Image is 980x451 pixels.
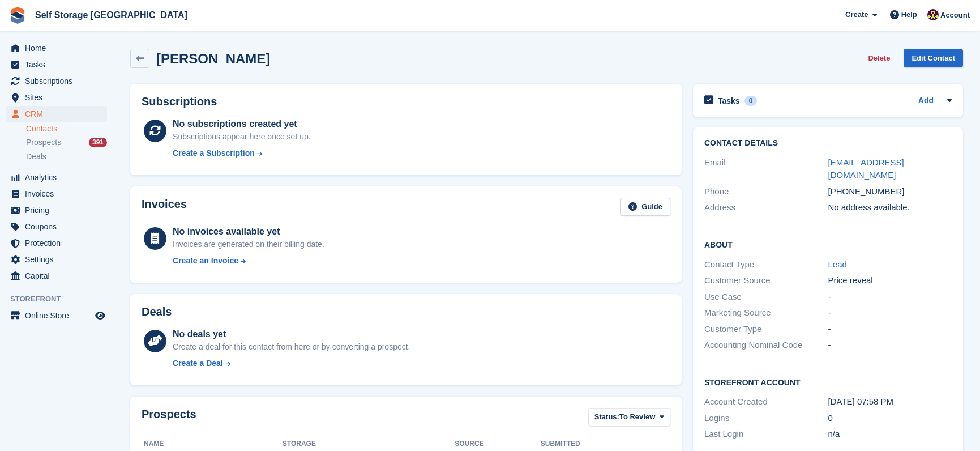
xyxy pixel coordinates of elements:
a: Lead [828,259,847,269]
div: Contact Type [704,258,828,271]
a: menu [6,40,107,56]
span: Home [25,40,93,56]
span: Tasks [25,57,93,73]
a: Edit Contact [904,49,963,67]
div: [DATE] 07:58 PM [828,395,952,409]
span: Storefront [10,293,113,305]
div: Address [704,201,828,214]
a: menu [6,308,107,324]
span: Online Store [25,308,93,324]
span: To Review [619,411,655,423]
div: Phone [704,185,828,198]
div: - [828,307,952,320]
button: Delete [863,49,895,67]
span: Create [845,9,868,20]
a: Add [918,95,934,108]
span: Subscriptions [25,73,93,89]
a: [EMAIL_ADDRESS][DOMAIN_NAME] [828,158,904,180]
div: [PHONE_NUMBER] [828,185,952,198]
a: Create a Subscription [173,147,311,159]
img: stora-icon-8386f47178a22dfd0bd8f6a31ec36ba5ce8667c1dd55bd0f319d3a0aa187defe.svg [9,7,26,24]
div: Logins [704,412,828,425]
div: Create a Subscription [173,147,255,159]
a: menu [6,169,107,185]
span: Coupons [25,219,93,235]
span: Pricing [25,202,93,218]
span: Help [901,9,917,20]
a: menu [6,202,107,218]
span: Sites [25,90,93,105]
div: - [828,323,952,336]
a: menu [6,219,107,235]
span: CRM [25,106,93,122]
a: Preview store [93,309,107,322]
h2: Tasks [718,96,740,106]
span: Prospects [26,137,61,148]
div: Accounting Nominal Code [704,339,828,352]
div: No address available. [828,201,952,214]
h2: Subscriptions [142,95,670,108]
h2: Prospects [142,408,196,429]
div: n/a [828,428,952,441]
h2: [PERSON_NAME] [156,51,270,66]
a: menu [6,186,107,202]
h2: Storefront Account [704,376,952,388]
span: Account [940,10,970,21]
a: menu [6,57,107,73]
div: Account Created [704,395,828,409]
div: 0 [828,412,952,425]
div: Marketing Source [704,307,828,320]
span: Settings [25,252,93,267]
div: Create an Invoice [173,255,238,267]
span: Protection [25,235,93,251]
a: menu [6,252,107,267]
div: No invoices available yet [173,225,324,239]
div: 0 [744,96,758,106]
div: Price reveal [828,274,952,287]
span: Analytics [25,169,93,185]
button: Status: To Review [588,408,670,427]
div: - [828,339,952,352]
div: Invoices are generated on their billing date. [173,239,324,250]
h2: Invoices [142,198,187,216]
span: Deals [26,151,46,162]
span: Status: [594,411,619,423]
span: Capital [25,268,93,284]
div: Email [704,156,828,182]
a: menu [6,73,107,89]
a: menu [6,106,107,122]
a: Contacts [26,124,107,134]
div: Customer Source [704,274,828,287]
div: Last Login [704,428,828,441]
a: menu [6,90,107,105]
div: Customer Type [704,323,828,336]
a: Create a Deal [173,358,410,369]
div: Create a deal for this contact from here or by converting a prospect. [173,341,410,353]
div: No subscriptions created yet [173,117,311,131]
a: Self Storage [GEOGRAPHIC_DATA] [31,6,192,24]
div: 391 [89,138,107,147]
a: Deals [26,151,107,163]
div: Create a Deal [173,358,223,369]
div: Use Case [704,291,828,304]
a: menu [6,268,107,284]
span: Invoices [25,186,93,202]
h2: Deals [142,305,172,318]
a: Create an Invoice [173,255,324,267]
a: menu [6,235,107,251]
a: Prospects 391 [26,137,107,148]
h2: About [704,239,952,250]
img: Nicholas Williams [927,9,939,20]
div: Subscriptions appear here once set up. [173,131,311,143]
h2: Contact Details [704,139,952,148]
div: No deals yet [173,327,410,341]
div: - [828,291,952,304]
a: Guide [620,198,670,216]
